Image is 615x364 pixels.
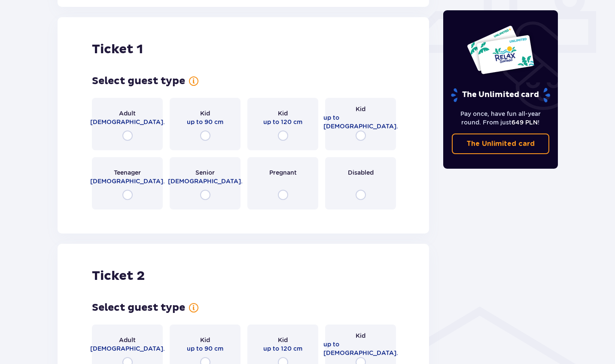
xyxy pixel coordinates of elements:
[92,41,143,58] h2: Ticket 1
[90,344,165,353] span: [DEMOGRAPHIC_DATA].
[263,344,302,353] span: up to 120 cm
[269,168,297,177] span: Pregnant
[452,133,550,154] a: The Unlimited card
[119,109,136,118] span: Adult
[452,109,550,127] p: Pay once, have fun all-year round. From just !
[450,88,551,103] p: The Unlimited card
[466,139,535,149] p: The Unlimited card
[119,336,136,344] span: Adult
[466,25,535,75] img: Two entry cards to Suntago with the word 'UNLIMITED RELAX', featuring a white background with tro...
[92,75,185,88] h3: Select guest type
[356,331,365,340] span: Kid
[114,168,141,177] span: Teenager
[168,177,243,185] span: [DEMOGRAPHIC_DATA].
[92,268,145,284] h2: Ticket 2
[187,344,223,353] span: up to 90 cm
[195,168,215,177] span: Senior
[278,336,288,344] span: Kid
[348,168,374,177] span: Disabled
[263,118,302,126] span: up to 120 cm
[278,109,288,118] span: Kid
[92,301,185,314] h3: Select guest type
[323,113,398,130] span: up to [DEMOGRAPHIC_DATA].
[90,177,165,185] span: [DEMOGRAPHIC_DATA].
[356,105,365,113] span: Kid
[200,109,210,118] span: Kid
[200,336,210,344] span: Kid
[187,118,223,126] span: up to 90 cm
[323,340,398,357] span: up to [DEMOGRAPHIC_DATA].
[511,119,538,126] span: 649 PLN
[90,118,165,126] span: [DEMOGRAPHIC_DATA].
